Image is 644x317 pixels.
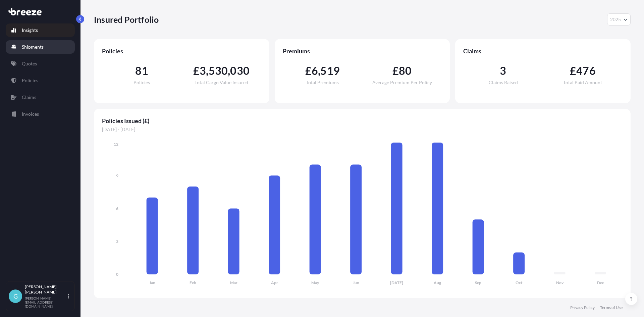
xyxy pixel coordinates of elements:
span: 3 [200,65,206,76]
p: Insights [22,27,38,34]
tspan: 0 [116,272,118,277]
button: Year Selector [607,13,631,25]
a: Claims [6,91,75,104]
span: Total Paid Amount [563,80,602,85]
tspan: [DATE] [390,280,403,285]
tspan: Jun [353,280,359,285]
p: [PERSON_NAME] [PERSON_NAME] [25,284,66,295]
span: G [13,293,18,300]
span: [DATE] - [DATE] [102,126,623,133]
tspan: Aug [434,280,441,285]
tspan: 12 [114,142,118,147]
p: Claims [22,94,36,101]
p: [PERSON_NAME][EMAIL_ADDRESS][DOMAIN_NAME] [25,296,66,308]
tspan: Dec [597,280,604,285]
tspan: Sep [475,280,481,285]
a: Privacy Policy [570,305,595,310]
p: Shipments [22,44,44,50]
p: Policies [22,77,38,84]
span: 476 [576,65,596,76]
span: Total Cargo Value Insured [195,80,248,85]
span: 519 [320,65,340,76]
span: £ [193,65,200,76]
tspan: 9 [116,173,118,178]
span: 530 [209,65,228,76]
span: £ [570,65,576,76]
span: £ [392,65,399,76]
span: Total Premiums [306,80,339,85]
tspan: May [311,280,319,285]
span: Policies Issued (£) [102,117,623,125]
a: Policies [6,74,75,87]
p: Insured Portfolio [94,14,159,25]
tspan: Apr [271,280,278,285]
a: Quotes [6,57,75,70]
span: £ [305,65,312,76]
a: Invoices [6,107,75,121]
span: , [206,65,208,76]
span: 030 [230,65,250,76]
a: Insights [6,23,75,37]
a: Terms of Use [600,305,623,310]
tspan: 6 [116,206,118,211]
span: Claims Raised [489,80,518,85]
span: Policies [102,47,261,55]
span: 6 [312,65,318,76]
span: , [318,65,320,76]
span: 2025 [610,16,621,23]
span: Average Premium Per Policy [372,80,432,85]
span: Premiums [283,47,442,55]
span: 81 [135,65,148,76]
span: Policies [133,80,150,85]
tspan: Mar [230,280,237,285]
span: Claims [463,47,623,55]
span: 3 [500,65,506,76]
p: Quotes [22,60,37,67]
tspan: 3 [116,239,118,244]
a: Shipments [6,40,75,54]
tspan: Nov [556,280,564,285]
span: 80 [399,65,412,76]
tspan: Feb [190,280,196,285]
tspan: Jan [149,280,155,285]
span: , [228,65,230,76]
tspan: Oct [516,280,523,285]
p: Invoices [22,111,39,117]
